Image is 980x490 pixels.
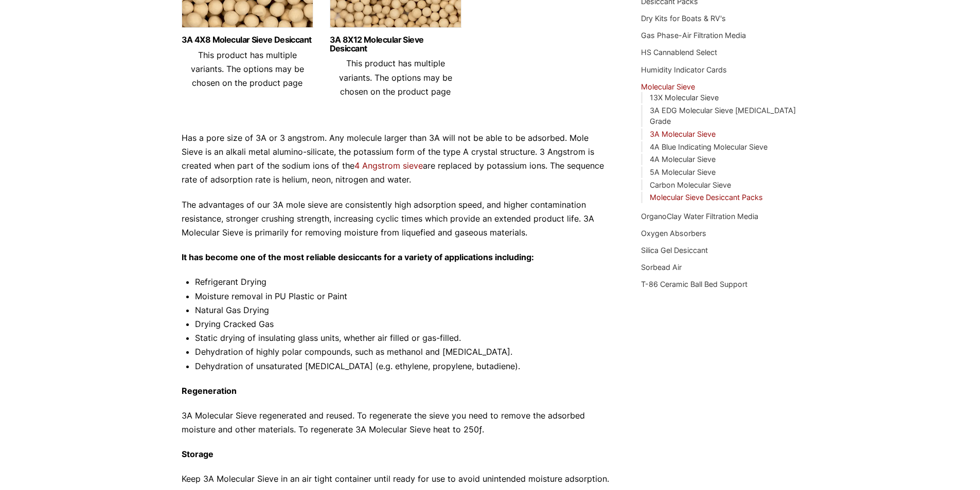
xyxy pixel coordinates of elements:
a: Sorbead Air [641,263,682,271]
a: Carbon Molecular Sieve [650,180,731,189]
a: Oxygen Absorbers [641,229,706,238]
li: Static drying of insulating glass units, whether air filled or gas-filled. [195,331,611,345]
span: This product has multiple variants. The options may be chosen on the product page [339,58,452,96]
a: Silica Gel Desiccant [641,246,708,255]
a: Molecular Sieve [641,82,695,91]
a: Humidity Indicator Cards [641,65,727,74]
a: Dry Kits for Boats & RV's [641,14,726,23]
a: 13X Molecular Sieve [650,93,719,102]
p: Keep 3A Molecular Sieve in an air tight container until ready for use to avoid unintended moistur... [182,472,611,486]
li: Natural Gas Drying [195,303,611,317]
li: Moisture removal in PU Plastic or Paint [195,289,611,303]
a: T-86 Ceramic Ball Bed Support [641,280,747,288]
li: Drying Cracked Gas [195,317,611,331]
a: OrganoClay Water Filtration Media [641,212,758,221]
strong: Regeneration [182,386,237,396]
li: Dehydration of unsaturated [MEDICAL_DATA] (e.g. ethylene, propylene, butadiene). [195,359,611,373]
p: 3A Molecular Sieve regenerated and reused. To regenerate the sieve you need to remove the adsorbe... [182,409,611,437]
a: 4A Blue Indicating Molecular Sieve [650,142,768,151]
a: Molecular Sieve Desiccant Packs [650,193,763,202]
a: 4 Angstrom sieve [354,160,423,171]
a: 5A Molecular Sieve [650,168,716,176]
p: The advantages of our 3A mole sieve are consistently high adsorption speed, and higher contaminat... [182,198,611,240]
li: Refrigerant Drying [195,275,611,289]
strong: Storage [182,449,213,459]
a: 4A Molecular Sieve [650,155,716,164]
li: Dehydration of highly polar compounds, such as methanol and [MEDICAL_DATA]. [195,345,611,359]
a: Gas Phase-Air Filtration Media [641,31,746,40]
span: This product has multiple variants. The options may be chosen on the product page [191,50,304,88]
a: HS Cannablend Select [641,48,717,57]
a: 3A 8X12 Molecular Sieve Desiccant [330,35,461,53]
a: 3A EDG Molecular Sieve [MEDICAL_DATA] Grade [650,106,796,126]
p: Has a pore size of 3A or 3 angstrom. Any molecule larger than 3A will not be able to be adsorbed.... [182,131,611,187]
strong: It has become one of the most reliable desiccants for a variety of applications including: [182,252,534,262]
a: 3A 4X8 Molecular Sieve Desiccant [182,35,313,44]
a: 3A Molecular Sieve [650,130,716,138]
